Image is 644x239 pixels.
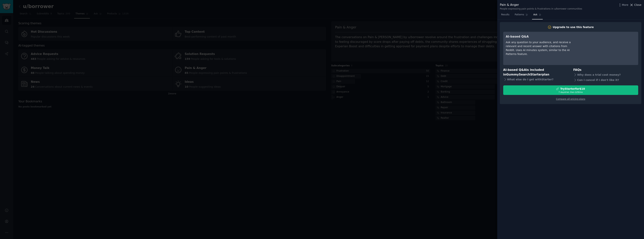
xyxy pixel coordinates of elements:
div: Why does a trial cost money? [573,72,638,78]
div: People expressing pain points & frustrations in u/borrower communities [500,7,582,11]
span: More [622,3,628,7]
a: Ask [532,12,543,19]
h3: AI-based Q&A is included in plan [503,68,568,77]
h3: FAQs [573,68,638,72]
span: Ask [533,13,537,16]
div: Upgrade to use this feature [553,25,594,29]
button: Close [630,3,641,7]
div: Ask any question to your audience, and receive a relevant and recent answer with citations from R... [506,40,574,56]
a: Patterns [513,12,529,19]
span: Patterns [515,13,524,16]
span: GummySearch Starter [506,73,542,76]
div: Can I cancel if I don't like it? [573,78,638,83]
button: More [618,3,628,7]
div: 7 days trial, then $ 29 /mo [503,91,638,93]
div: Try Starter for $10 [560,87,585,91]
a: Results [500,12,511,19]
div: Pain & Anger [500,3,582,7]
span: Close [634,3,641,7]
span: Results [501,13,509,16]
h3: AI-based Q&A [506,34,574,39]
button: TryStarterfor$107 daystrial, then $29/mo [503,85,638,95]
div: What else do I get with Starter ? [503,77,568,82]
a: Compare all pricing plans [556,98,585,100]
